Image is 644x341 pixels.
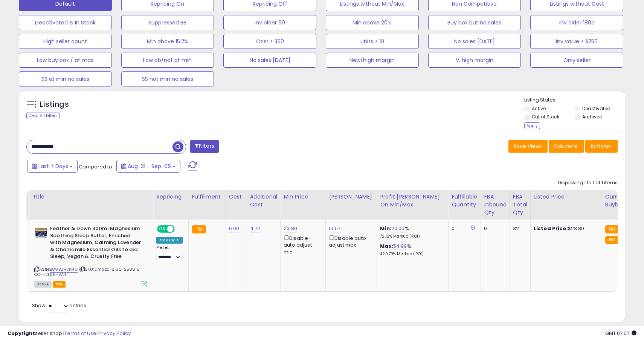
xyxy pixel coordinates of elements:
button: Min above 15.2% [121,34,214,49]
label: Deactivated [582,105,610,112]
a: 20.00 [391,225,405,232]
small: FBA [192,225,206,233]
div: Current Buybox Price [605,193,644,209]
div: 0 [484,225,504,232]
div: Clear All Filters [26,112,60,119]
button: Units > 10 [326,34,419,49]
button: Inv older 180d [530,15,623,30]
label: Active [532,105,546,112]
a: 23.80 [284,225,297,232]
button: Low buy box / at max [19,53,112,68]
small: FBA [605,236,619,244]
p: 72.12% Markup (ROI) [380,234,443,239]
b: Listed Price: [534,225,568,232]
span: Show: entries [32,302,86,309]
button: Inv value > $250 [530,34,623,49]
div: [PERSON_NAME] [329,193,374,201]
span: Columns [554,142,577,150]
div: Min Price [284,193,322,201]
div: FBA inbound Qty [484,193,507,217]
b: Min: [380,225,391,232]
strong: Copyright [8,330,35,337]
div: Listed Price [534,193,599,201]
div: Preset: [156,245,183,262]
a: B09B2HVKH6 [50,266,78,273]
button: Only seller [530,53,623,68]
p: 429.70% Markup (ROI) [380,252,443,257]
div: Disable auto adjust max [329,234,371,249]
span: ON [158,226,167,232]
a: 4.72 [250,225,261,232]
span: Last 7 Days [38,162,68,170]
label: Out of Stock [532,114,559,120]
button: V. high margin [428,53,521,68]
button: Last 7 Days [27,160,78,173]
img: 41ZQBBAvTEL._SL40_.jpg [34,225,48,240]
div: Displaying 1 to 1 of 1 items [558,179,618,186]
span: OFF [174,226,186,232]
div: 0 [452,225,475,232]
p: Listing States: [524,97,625,104]
div: ASIN: [34,225,147,286]
button: Aug-31 - Sep-06 [116,160,180,173]
div: Cost [229,193,244,201]
a: Terms of Use [64,330,96,337]
button: Min above 20% [326,15,419,30]
div: $23.80 [534,225,596,232]
div: Fulfillment [192,193,222,201]
button: Actions [585,140,618,153]
button: Filters [190,140,219,153]
button: SS at min no sales [19,71,112,86]
a: 54.99 [393,242,407,250]
button: SS not min no sales [121,71,214,86]
small: FBA [605,225,619,233]
button: Suppressed BB [121,15,214,30]
a: Privacy Policy [98,330,131,337]
a: 51.57 [329,225,340,232]
button: New/high margin [326,53,419,68]
div: % [380,225,443,239]
div: FBA Total Qty [513,193,527,217]
div: % [380,243,443,257]
div: Fulfillable Quantity [452,193,478,209]
div: seller snap | | [8,330,131,337]
span: FBA [53,281,66,288]
div: Repricing [156,193,185,201]
div: Additional Cost [250,193,278,209]
button: Buy box but no sales [428,15,521,30]
button: No sales [DATE] [223,53,316,68]
button: No sales [DATE] [428,34,521,49]
span: All listings currently available for purchase on Amazon [34,281,52,288]
button: Save View [508,140,548,153]
a: 6.60 [229,225,240,232]
b: Feather & Down 300ml Magnesium Soothing Sleep Butter, Enriched with Magnesium, Calming Lavender &... [50,225,142,262]
button: Low bb/not at min [121,53,214,68]
button: Deactivated & In Stock [19,15,112,30]
div: Apply [524,122,540,129]
h5: Listings [40,99,69,110]
div: Profit [PERSON_NAME] on Min/Max [380,193,445,209]
span: 2025-09-14 07:57 GMT [605,330,636,337]
span: | SKU: amazo-6.60-250818-QC--21.99-VA4 [34,266,142,277]
button: High seller count [19,34,112,49]
button: Cost > $50 [223,34,316,49]
div: Title [32,193,150,201]
label: Archived [582,114,603,120]
b: Max: [380,242,393,250]
div: Amazon AI [156,237,183,244]
div: Disable auto adjust min [284,234,320,256]
span: Compared to: [79,163,113,170]
th: The percentage added to the cost of goods (COGS) that forms the calculator for Min & Max prices. [377,190,449,220]
button: Inv older 90 [223,15,316,30]
button: Columns [549,140,584,153]
span: Aug-31 - Sep-06 [128,162,171,170]
div: 32 [513,225,525,232]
